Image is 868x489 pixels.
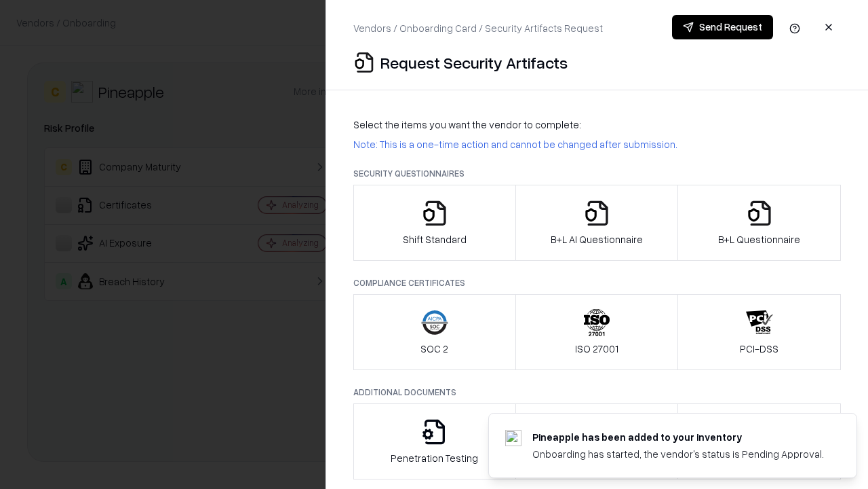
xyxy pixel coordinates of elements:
button: B+L Questionnaire [677,185,841,261]
button: Send Request [672,15,773,39]
p: Security Questionnaires [353,168,841,179]
p: Request Security Artifacts [380,52,568,73]
p: Penetration Testing [391,451,478,465]
div: Onboarding has started, the vendor's status is Pending Approval. [532,447,824,461]
p: Additional Documents [353,386,841,398]
button: B+L AI Questionnaire [515,185,679,261]
button: SOC 2 [353,294,516,370]
button: Privacy Policy [515,403,679,479]
p: SOC 2 [420,342,448,356]
p: Vendors / Onboarding Card / Security Artifacts Request [353,21,603,35]
div: Pineapple has been added to your inventory [532,430,824,444]
p: Compliance Certificates [353,277,841,289]
p: Select the items you want the vendor to complete: [353,117,841,132]
p: PCI-DSS [740,342,778,356]
p: B+L Questionnaire [718,232,800,247]
button: Data Processing Agreement [677,403,841,479]
p: ISO 27001 [575,342,618,356]
img: pineappleenergy.com [505,430,521,446]
button: Shift Standard [353,185,516,261]
button: PCI-DSS [677,294,841,370]
button: Penetration Testing [353,403,516,479]
p: Note: This is a one-time action and cannot be changed after submission. [353,137,841,151]
p: B+L AI Questionnaire [551,232,643,247]
button: ISO 27001 [515,294,679,370]
p: Shift Standard [403,232,467,247]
